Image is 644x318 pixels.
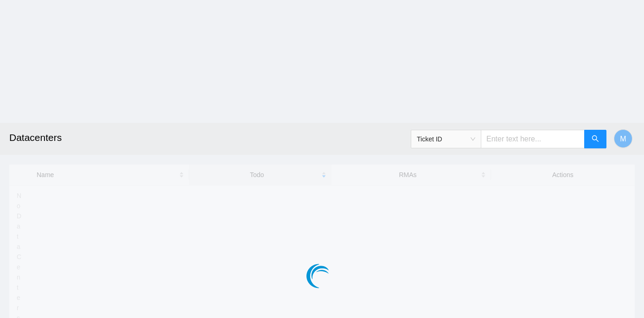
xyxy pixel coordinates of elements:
[417,132,475,146] span: Ticket ID
[9,123,447,153] h2: Datacenters
[584,130,606,148] button: search
[620,133,626,145] span: M
[614,129,632,148] button: M
[592,135,599,144] span: search
[481,130,585,148] input: Enter text here...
